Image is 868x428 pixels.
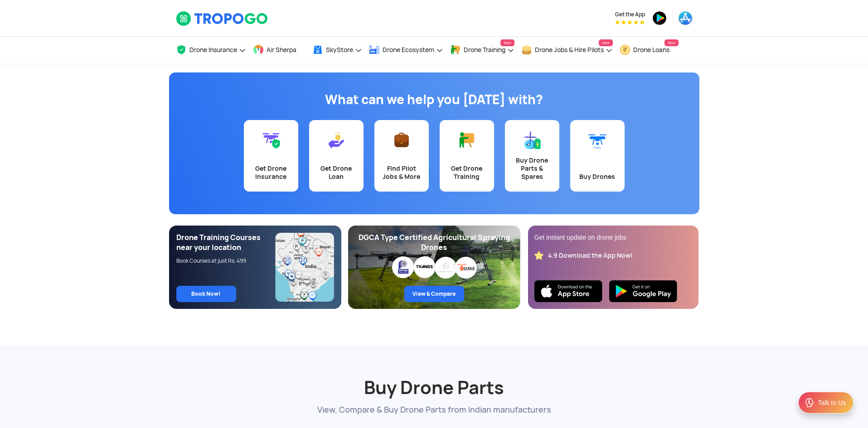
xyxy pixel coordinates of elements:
[176,91,693,109] h1: What can we help you [DATE] with?
[355,233,513,253] div: DGCA Type Certified Agricultural Spraying Drones
[620,37,679,63] a: Drone LoansNew
[404,286,464,302] a: View & Compare
[176,286,236,302] a: Book Now!
[464,46,505,53] span: Drone Training
[818,398,846,407] div: Talk to Us
[633,46,669,53] span: Drone Loans
[609,280,677,302] img: Playstore
[505,120,559,192] a: Buy Drone Parts & Spares
[176,257,276,264] div: Book Courses at just Rs. 499
[548,251,633,260] div: 4.9 Download the App Now!
[327,131,345,149] img: Get Drone Loan
[380,164,423,181] div: Find Pilot Jobs & More
[312,37,362,63] a: SkyStore
[440,120,494,192] a: Get Drone Training
[189,46,237,53] span: Drone Insurance
[576,173,619,181] div: Buy Drones
[176,11,269,26] img: TropoGo Logo
[458,131,476,149] img: Get Drone Training
[445,164,489,181] div: Get Drone Training
[534,251,543,260] img: star_rating
[599,39,612,46] span: New
[510,156,554,181] div: Buy Drone Parts & Spares
[249,164,293,181] div: Get Drone Insurance
[450,37,514,63] a: Drone TrainingNew
[176,233,276,253] div: Drone Training Courses near your location
[374,120,429,192] a: Find Pilot Jobs & More
[804,397,815,408] img: ic_Support.svg
[615,11,645,18] span: Get the App
[570,120,625,192] a: Buy Drones
[652,11,667,25] img: playstore
[678,11,693,25] img: appstore
[393,131,411,149] img: Find Pilot Jobs & More
[176,37,246,63] a: Drone Insurance
[309,120,364,192] a: Get Drone Loan
[535,46,604,53] span: Drone Jobs & Hire Pilots
[176,404,693,415] p: View, Compare & Buy Drone Parts from Indian manufacturers
[615,20,645,24] img: App Raking
[262,131,280,149] img: Get Drone Insurance
[369,37,443,63] a: Drone Ecosystem
[521,37,613,63] a: Drone Jobs & Hire PilotsNew
[383,46,434,53] span: Drone Ecosystem
[326,46,353,53] span: SkyStore
[534,280,602,302] img: Ios
[588,131,606,149] img: Buy Drones
[523,131,541,149] img: Buy Drone Parts & Spares
[534,233,692,242] div: Get instant update on drone jobs
[253,37,305,63] a: Air Sherpa
[315,164,358,181] div: Get Drone Loan
[244,120,298,192] a: Get Drone Insurance
[664,39,678,46] span: New
[500,39,514,46] span: New
[176,354,693,399] h2: Buy Drone Parts
[267,46,296,53] span: Air Sherpa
